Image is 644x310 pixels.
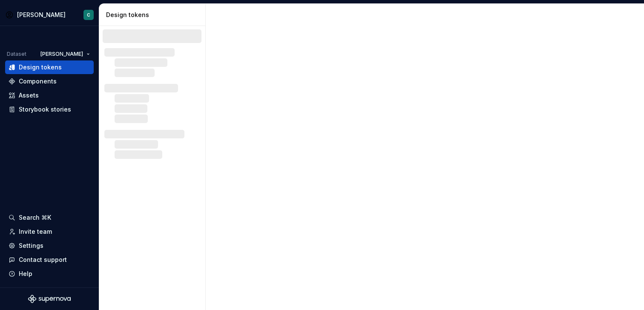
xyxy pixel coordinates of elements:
[5,103,94,116] a: Storybook stories
[19,255,67,264] div: Contact support
[28,295,71,303] svg: Supernova Logo
[19,77,57,86] div: Components
[7,51,26,57] div: Dataset
[5,267,94,281] button: Help
[19,270,32,278] div: Help
[106,11,202,19] div: Design tokens
[19,63,62,72] div: Design tokens
[5,75,94,88] a: Components
[2,6,97,24] button: [PERSON_NAME]C
[17,11,66,19] div: [PERSON_NAME]
[19,91,39,100] div: Assets
[5,211,94,224] button: Search ⌘K
[87,11,90,18] div: C
[5,253,94,267] button: Contact support
[19,241,43,250] div: Settings
[5,239,94,253] a: Settings
[37,48,94,60] button: [PERSON_NAME]
[19,105,71,114] div: Storybook stories
[40,51,83,57] span: [PERSON_NAME]
[19,227,52,236] div: Invite team
[5,225,94,238] a: Invite team
[5,60,94,74] a: Design tokens
[5,89,94,102] a: Assets
[19,213,51,222] div: Search ⌘K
